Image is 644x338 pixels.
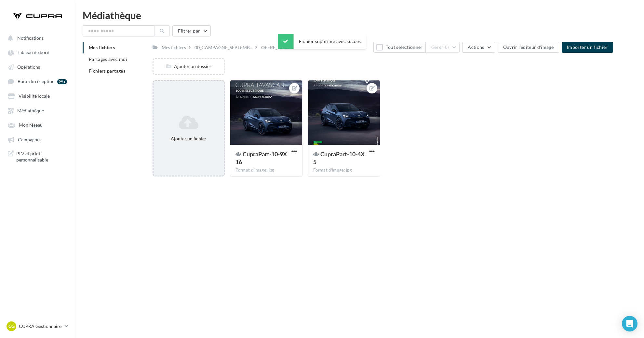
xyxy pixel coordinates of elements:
a: Opérations [4,61,71,73]
button: Notifications [4,32,68,44]
button: Tout sélectionner [373,42,425,53]
span: Partagés avec moi [89,56,127,62]
button: Importer un fichier [562,42,613,53]
span: CG [8,323,15,330]
a: Médiathèque [4,105,71,116]
a: Tableau de bord [4,46,71,58]
p: CUPRA Gestionnaire [19,323,62,330]
button: Gérer(0) [426,42,460,53]
div: Médiathèque [83,10,636,20]
div: Format d'image: jpg [313,167,375,173]
span: Visibilité locale [19,93,50,99]
a: Campagnes [4,134,71,145]
span: Notifications [17,35,44,41]
span: CupraPart-10-4X5 [313,150,365,165]
span: Mes fichiers [89,45,115,50]
div: OFFRE_PART [261,44,289,51]
div: Mes fichiers [162,44,186,51]
span: (0) [443,45,449,50]
span: Actions [468,44,484,50]
span: Campagnes [18,137,41,142]
span: Fichiers partagés [89,68,125,74]
a: Mon réseau [4,119,71,131]
span: Mon réseau [19,122,43,128]
span: Médiathèque [17,108,44,113]
div: Ajouter un dossier [154,63,224,70]
a: Boîte de réception 99+ [4,75,71,87]
span: Opérations [17,64,40,70]
span: PLV et print personnalisable [16,150,67,163]
a: PLV et print personnalisable [4,148,71,166]
span: Tableau de bord [18,50,49,55]
a: CG CUPRA Gestionnaire [5,320,70,332]
span: Boîte de réception [18,79,55,84]
div: Ajouter un fichier [156,135,221,142]
div: Format d'image: jpg [235,167,297,173]
span: 00_CAMPAGNE_SEPTEMB... [195,44,253,51]
div: Fichier supprimé avec succès [278,34,366,49]
span: Importer un fichier [567,44,608,50]
button: Actions [462,42,495,53]
button: Filtrer par [172,25,211,36]
div: 99+ [57,79,67,84]
div: Open Intercom Messenger [622,316,637,331]
span: CupraPart-10-9X16 [235,150,287,165]
button: Ouvrir l'éditeur d'image [498,42,559,53]
a: Visibilité locale [4,90,71,102]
